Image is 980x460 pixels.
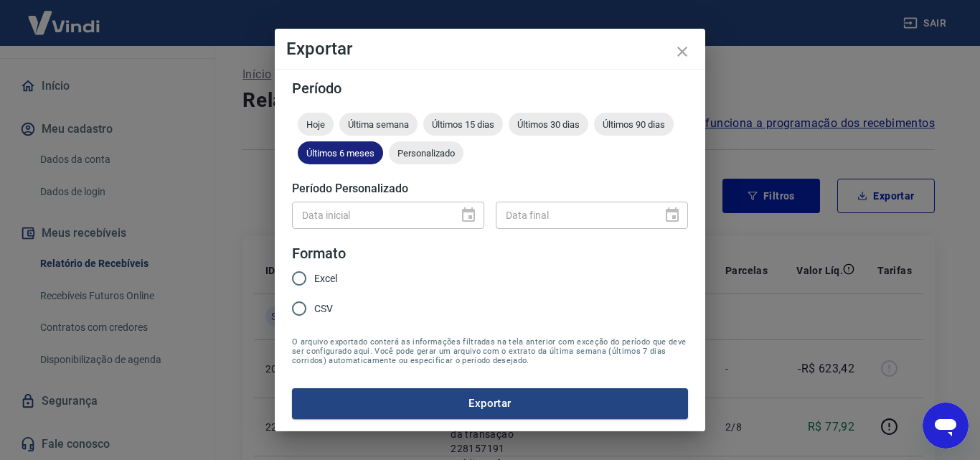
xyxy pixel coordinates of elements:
[496,202,652,228] input: DD/MM/YYYY
[389,148,463,159] span: Personalizado
[298,113,334,136] div: Hoje
[665,34,699,69] button: close
[292,337,688,365] span: O arquivo exportado conterá as informações filtradas na tela anterior com exceção do período que ...
[423,119,503,130] span: Últimos 15 dias
[923,403,969,449] iframe: Botão para abrir a janela de mensagens
[292,182,688,196] h5: Período Personalizado
[298,141,383,164] div: Últimos 6 meses
[339,113,418,136] div: Última semana
[594,119,674,130] span: Últimos 90 dias
[314,301,333,316] span: CSV
[314,271,337,286] span: Excel
[286,40,694,57] h4: Exportar
[509,113,588,136] div: Últimos 30 dias
[298,119,334,130] span: Hoje
[292,388,688,418] button: Exportar
[594,113,674,136] div: Últimos 90 dias
[292,243,346,264] legend: Formato
[298,148,383,159] span: Últimos 6 meses
[339,119,418,130] span: Última semana
[423,113,503,136] div: Últimos 15 dias
[292,81,688,95] h5: Período
[509,119,588,130] span: Últimos 30 dias
[389,141,463,164] div: Personalizado
[292,202,448,228] input: DD/MM/YYYY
